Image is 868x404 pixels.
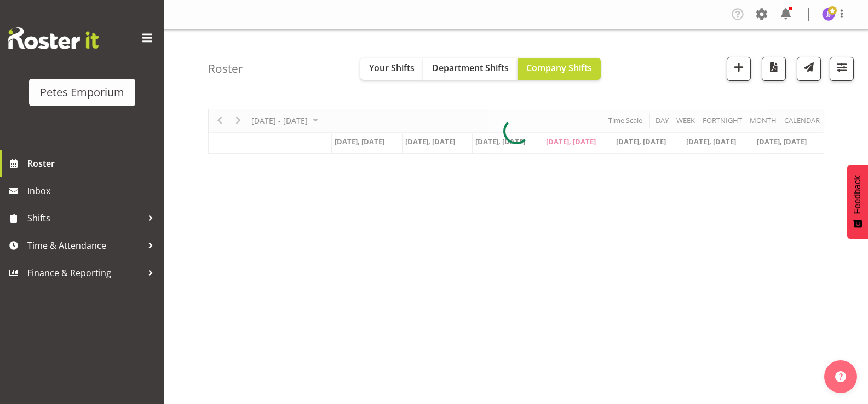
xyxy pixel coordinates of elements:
span: Roster [27,155,159,172]
span: Company Shifts [526,62,592,74]
button: Feedback - Show survey [847,165,868,239]
span: Finance & Reporting [27,265,142,281]
button: Department Shifts [423,58,518,80]
span: Your Shifts [369,62,415,74]
img: Rosterit website logo [8,27,99,49]
h4: Roster [208,62,243,75]
span: Shifts [27,210,142,226]
button: Add a new shift [727,57,751,81]
button: Your Shifts [360,58,423,80]
button: Company Shifts [518,58,601,80]
span: Department Shifts [432,62,509,74]
span: Inbox [27,183,159,199]
button: Filter Shifts [830,57,854,81]
img: help-xxl-2.png [835,371,846,382]
img: janelle-jonkers702.jpg [822,8,835,21]
div: Petes Emporium [40,84,124,101]
button: Download a PDF of the roster according to the set date range. [762,57,786,81]
span: Time & Attendance [27,237,142,254]
span: Feedback [853,175,863,214]
button: Send a list of all shifts for the selected filtered period to all rostered employees. [797,57,821,81]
